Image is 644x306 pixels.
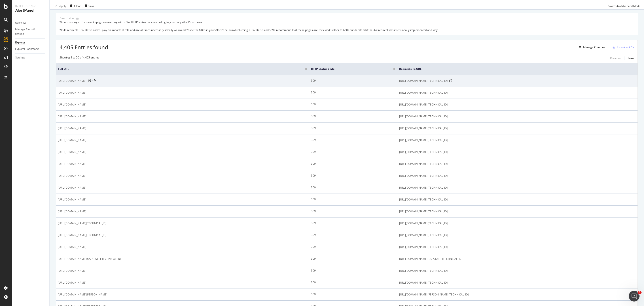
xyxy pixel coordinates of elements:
div: 309 [311,79,395,83]
span: [URL][DOMAIN_NAME] [58,245,86,249]
span: [URL][DOMAIN_NAME][TECHNICAL_ID] [399,102,448,107]
span: [URL][DOMAIN_NAME] [58,269,86,273]
a: Settings [15,55,46,60]
span: [URL][DOMAIN_NAME][TECHNICAL_ID] [399,280,448,285]
div: Explorer [15,40,25,45]
div: Overview [15,21,26,25]
div: 309 [311,150,395,154]
span: [URL][DOMAIN_NAME][TECHNICAL_ID] [58,221,106,226]
div: 309 [311,280,395,284]
div: 309 [311,257,395,261]
span: [URL][DOMAIN_NAME][TECHNICAL_ID] [399,114,448,119]
span: [URL][DOMAIN_NAME][PERSON_NAME][TECHNICAL_ID] [399,292,469,297]
iframe: Intercom live chat [629,291,640,302]
div: 309 [311,269,395,273]
button: Switch to Advanced Mode [607,2,640,9]
span: [URL][DOMAIN_NAME] [58,126,86,131]
span: [URL][DOMAIN_NAME][TECHNICAL_ID] [399,79,448,83]
span: [URL][DOMAIN_NAME][TECHNICAL_ID] [399,269,448,273]
button: Clear [68,2,81,9]
span: [URL][DOMAIN_NAME][TECHNICAL_ID] [399,245,448,249]
div: Explorer Bookmarks [15,47,39,52]
div: 309 [311,114,395,118]
span: [URL][DOMAIN_NAME] [58,79,86,83]
span: [URL][DOMAIN_NAME][PERSON_NAME] [58,292,107,297]
button: Manage Columns [577,45,605,50]
button: Previous [610,56,621,61]
button: View HTML Source [93,79,96,82]
span: Full URL [58,67,298,71]
span: [URL][DOMAIN_NAME][TECHNICAL_ID] [399,209,448,214]
span: [URL][DOMAIN_NAME][TECHNICAL_ID] [399,174,448,178]
div: 309 [311,197,395,201]
span: Redirects to URL [399,67,629,71]
a: Explorer Bookmarks [15,47,46,52]
span: [URL][DOMAIN_NAME] [58,91,86,95]
span: [URL][DOMAIN_NAME] [58,185,86,190]
div: Switch to Advanced Mode [608,4,640,8]
span: [URL][DOMAIN_NAME][US_STATE][TECHNICAL_ID] [399,257,462,261]
div: AlertPanel [15,8,46,13]
div: Export as CSV [617,45,634,49]
div: Save [89,4,95,8]
span: [URL][DOMAIN_NAME][US_STATE][TECHNICAL_ID] [58,257,121,261]
div: 309 [311,126,395,130]
span: [URL][DOMAIN_NAME] [58,102,86,107]
span: [URL][DOMAIN_NAME] [58,174,86,178]
span: [URL][DOMAIN_NAME][TECHNICAL_ID] [399,197,448,202]
span: [URL][DOMAIN_NAME][TECHNICAL_ID] [399,185,448,190]
div: 309 [311,233,395,237]
div: Description: [59,16,74,20]
span: [URL][DOMAIN_NAME] [58,162,86,166]
button: Export as CSV [611,44,634,51]
div: 309 [311,245,395,249]
span: [URL][DOMAIN_NAME] [58,197,86,202]
span: [URL][DOMAIN_NAME][TECHNICAL_ID] [399,91,448,95]
a: Overview [15,21,46,25]
span: [URL][DOMAIN_NAME][TECHNICAL_ID] [399,150,448,154]
span: [URL][DOMAIN_NAME][TECHNICAL_ID] [399,162,448,166]
span: [URL][DOMAIN_NAME][TECHNICAL_ID] [399,138,448,142]
div: Manage Alerts & Groups [15,27,42,37]
div: Previous [610,56,621,60]
span: [URL][DOMAIN_NAME][TECHNICAL_ID] [399,126,448,131]
span: [URL][DOMAIN_NAME][TECHNICAL_ID] [399,233,448,237]
div: Showing 1 to 50 of 4,405 entries [59,56,99,61]
a: Visit Online Page [88,80,91,82]
span: [URL][DOMAIN_NAME] [58,280,86,285]
div: Next [628,56,634,60]
span: 1 [638,291,642,294]
span: [URL][DOMAIN_NAME][TECHNICAL_ID] [399,221,448,226]
span: HTTP Status Code [311,67,386,71]
div: Intelligence [15,4,46,8]
div: Settings [15,55,25,60]
div: 309 [311,91,395,95]
div: 309 [311,209,395,213]
div: 309 [311,185,395,190]
span: [URL][DOMAIN_NAME] [58,150,86,154]
div: Apply [59,4,66,8]
a: Manage Alerts & Groups [15,27,46,37]
div: 309 [311,221,395,225]
span: [URL][DOMAIN_NAME] [58,209,86,214]
div: Manage Columns [583,45,605,49]
button: Apply [53,2,66,9]
div: 309 [311,138,395,142]
div: 309 [311,292,395,296]
div: 309 [311,102,395,106]
span: [URL][DOMAIN_NAME] [58,114,86,119]
a: Visit Online Page [449,80,452,82]
div: 309 [311,174,395,178]
span: [URL][DOMAIN_NAME] [58,138,86,142]
button: Save [83,2,95,9]
span: 4,405 Entries found [59,43,108,51]
div: 309 [311,162,395,166]
span: [URL][DOMAIN_NAME][TECHNICAL_ID] [58,233,106,237]
div: We are seeing an increase in pages answering with a 3xx HTTP status code according to your daily ... [59,20,634,32]
a: Explorer [15,40,46,45]
div: Clear [74,4,81,8]
button: Next [628,56,634,61]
